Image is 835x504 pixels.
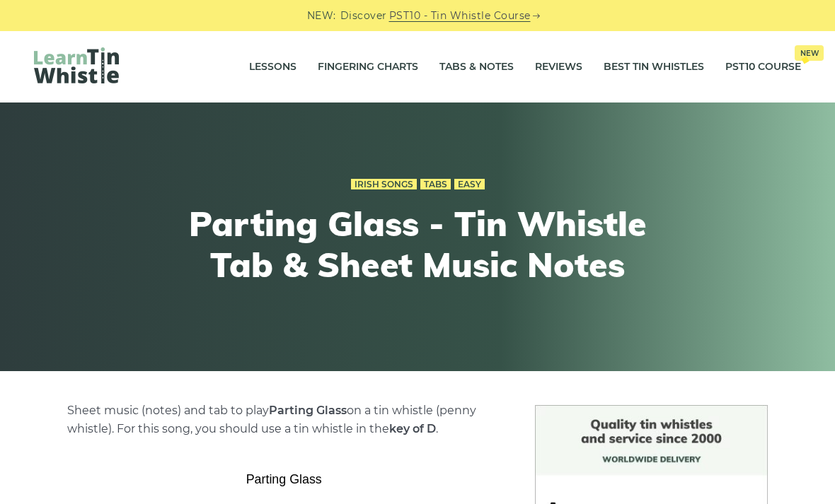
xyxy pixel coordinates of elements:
a: Tabs [420,179,451,190]
img: LearnTinWhistle.com [34,47,119,83]
a: Easy [454,179,485,190]
a: PST10 CourseNew [725,49,801,85]
a: Lessons [249,49,296,85]
a: Reviews [535,49,582,85]
p: Sheet music (notes) and tab to play on a tin whistle (penny whistle). For this song, you should u... [67,402,500,438]
a: Fingering Charts [318,49,418,85]
strong: Parting Glass [269,404,347,417]
a: Irish Songs [351,179,417,190]
span: New [795,45,824,61]
a: Best Tin Whistles [604,49,704,85]
a: Tabs & Notes [439,49,514,85]
strong: key of D [389,422,436,435]
h1: Parting Glass - Tin Whistle Tab & Sheet Music Notes [157,204,678,285]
